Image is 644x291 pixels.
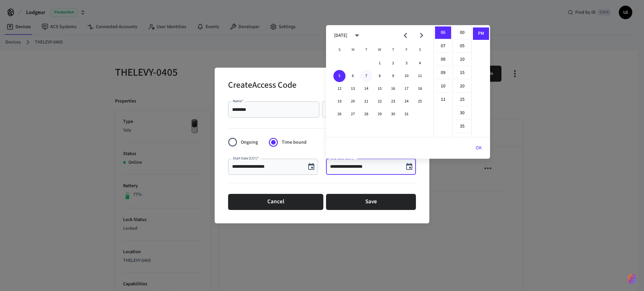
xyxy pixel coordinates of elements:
[228,76,297,96] h2: Create Access Code
[400,70,413,82] button: 10
[374,95,386,107] button: 22
[347,108,359,120] button: 27
[331,156,355,161] label: End Date (CST)
[333,108,345,120] button: 26
[434,25,452,137] ul: Select hours
[454,134,470,146] li: 40 minutes
[333,95,345,107] button: 19
[454,93,470,106] li: 25 minutes
[360,43,372,57] span: Tuesday
[233,98,244,103] label: Name
[414,83,426,95] button: 18
[347,70,359,82] button: 6
[400,57,413,69] button: 3
[414,70,426,82] button: 11
[435,93,451,106] li: 11 hours
[347,83,359,95] button: 13
[454,67,470,79] li: 15 minutes
[414,57,426,69] button: 4
[233,156,259,161] label: Start Date (CST)
[435,26,451,39] li: 6 hours
[374,70,386,82] button: 8
[360,83,372,95] button: 14
[333,43,345,57] span: Sunday
[400,108,413,120] button: 31
[435,67,451,79] li: 9 hours
[374,108,386,120] button: 29
[228,194,323,210] button: Cancel
[435,80,451,93] li: 10 hours
[241,139,258,146] span: Ongoing
[387,43,399,57] span: Thursday
[334,32,347,39] div: [DATE]
[628,274,636,284] img: SeamLogoGradient.69752ec5.svg
[374,57,386,69] button: 1
[305,160,318,173] button: Choose date, selected date is Oct 5, 2025
[473,27,489,40] li: PM
[468,140,490,156] button: OK
[454,107,470,120] li: 30 minutes
[400,83,413,95] button: 17
[471,25,490,137] ul: Select meridiem
[360,108,372,120] button: 28
[452,25,471,137] ul: Select minutes
[347,95,359,107] button: 20
[454,120,470,133] li: 35 minutes
[387,108,399,120] button: 30
[435,53,451,66] li: 8 hours
[454,40,470,53] li: 5 minutes
[374,83,386,95] button: 15
[360,70,372,82] button: 7
[387,57,399,69] button: 2
[333,83,345,95] button: 12
[397,27,413,43] button: Previous month
[282,139,307,146] span: Time bound
[360,95,372,107] button: 21
[454,53,470,66] li: 10 minutes
[387,95,399,107] button: 23
[435,40,451,53] li: 7 hours
[387,70,399,82] button: 9
[402,160,416,173] button: Choose date, selected date is Oct 5, 2025
[349,27,365,43] button: calendar view is open, switch to year view
[387,83,399,95] button: 16
[333,70,345,82] button: 5
[400,43,413,57] span: Friday
[414,27,429,43] button: Next month
[326,194,416,210] button: Save
[414,95,426,107] button: 25
[454,26,470,39] li: 0 minutes
[414,43,426,57] span: Saturday
[454,80,470,93] li: 20 minutes
[374,43,386,57] span: Wednesday
[400,95,413,107] button: 24
[347,43,359,57] span: Monday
